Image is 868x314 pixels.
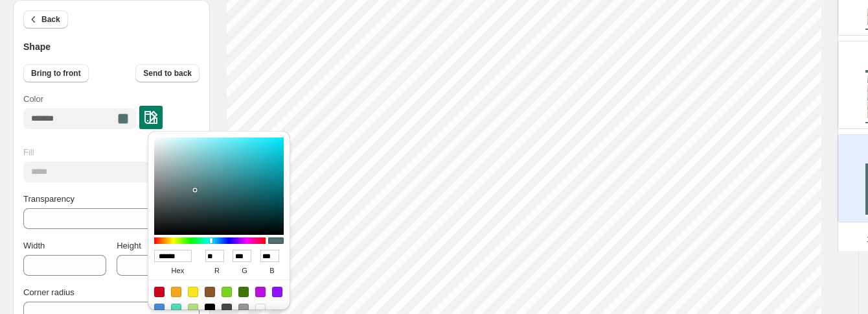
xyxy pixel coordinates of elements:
[238,304,249,314] div: #9B9B9B
[31,68,81,78] span: Bring to front
[171,304,181,314] div: #50E3C2
[23,287,74,297] span: Corner radius
[171,287,181,297] div: #F5A623
[41,14,60,25] span: Back
[154,262,201,280] label: hex
[23,194,74,204] span: Transparency
[222,304,232,314] div: #4A4A4A
[23,241,45,250] span: Width
[188,287,198,297] div: #F8E71C
[23,42,51,52] span: Shape
[154,304,165,314] div: #4A90E2
[255,304,266,314] div: #FFFFFF
[23,64,89,82] button: Bring to front
[205,287,215,297] div: #8B572A
[188,304,198,314] div: #B8E986
[222,287,232,297] div: #7ED321
[143,68,192,78] span: Send to back
[233,262,256,280] label: g
[238,287,249,297] div: #417505
[205,304,215,314] div: #000000
[135,64,200,82] button: Send to back
[23,10,68,29] button: Back
[205,262,229,280] label: r
[154,287,165,297] div: #D0021B
[23,147,34,157] span: Fill
[144,111,157,124] img: colorPickerImg
[117,241,141,250] span: Height
[23,94,43,104] span: Color
[255,287,266,297] div: #BD10E0
[260,262,284,280] label: b
[272,287,282,297] div: #9013FE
